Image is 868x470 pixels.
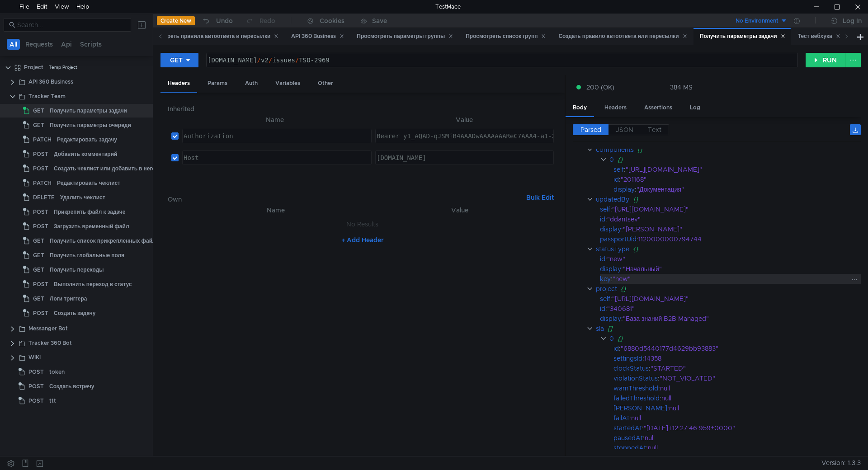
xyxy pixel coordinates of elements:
[33,176,52,190] span: PATCH
[33,306,48,320] span: POST
[54,205,126,219] div: Прикрепить файл к задаче
[843,15,862,26] div: Log In
[50,292,87,305] div: Логи триггера
[311,75,340,92] div: Other
[821,456,861,470] span: Version: 1.3.3
[200,75,235,92] div: Params
[613,383,658,393] div: warnThreshold
[33,292,44,305] span: GET
[637,99,679,116] div: Assertions
[600,224,621,234] div: display
[798,32,840,41] div: Тест вебхука
[216,15,233,26] div: Undo
[58,39,75,50] button: Api
[49,365,65,379] div: token
[670,83,693,91] div: 384 MS
[33,277,48,291] span: POST
[613,174,619,184] div: id
[466,32,546,41] div: Просмотреть список групп
[291,32,344,41] div: API 360 Business
[600,234,637,244] div: passportUid
[33,147,48,161] span: POST
[725,14,788,28] button: No Environment
[613,343,619,353] div: id
[49,61,77,74] div: Temp Project
[613,363,649,373] div: clockStatus
[60,191,105,204] div: Удалить чеклист
[616,126,633,134] span: JSON
[157,16,195,25] button: Create New
[33,263,44,277] span: GET
[50,249,124,262] div: Получить глобальные поля
[54,277,132,291] div: Выполнить переход в статус
[54,162,176,175] div: Создать чеклист или добавить в него пункты
[28,380,44,393] span: POST
[238,75,265,92] div: Auth
[600,254,605,264] div: id
[600,314,621,324] div: display
[600,214,605,224] div: id
[600,204,610,214] div: self
[596,284,617,294] div: project
[24,61,43,74] div: Project
[28,322,68,335] div: Messanger Bot
[806,53,846,67] button: RUN
[609,334,614,343] div: 0
[600,264,621,274] div: display
[648,126,661,134] span: Text
[320,15,344,26] div: Cookies
[33,191,55,204] span: DELETE
[613,413,629,423] div: failAt
[600,294,610,304] div: self
[700,32,785,41] div: Получить параметры задачи
[50,104,127,117] div: Получить параметры задачи
[50,234,162,248] div: Получить список прикрепленных файлов
[57,133,117,146] div: Редактировать задачу
[613,433,643,443] div: pausedAt
[160,53,198,67] button: GET
[33,118,44,132] span: GET
[597,99,634,116] div: Headers
[33,220,48,233] span: POST
[28,336,72,350] div: Tracker 360 Bot
[77,39,104,50] button: Scripts
[239,14,282,28] button: Redo
[28,351,41,364] div: WIKI
[372,114,557,125] th: Value
[600,304,605,314] div: id
[28,75,73,89] div: API 360 Business
[523,192,557,203] button: Bulk Edit
[259,15,275,26] div: Redo
[54,220,129,233] div: Загрузить временный файл
[357,32,453,41] div: Просмотреть параметры группы
[7,39,20,50] button: All
[28,365,44,379] span: POST
[613,164,624,174] div: self
[33,162,48,175] span: POST
[57,176,120,190] div: Редактировать чеклист
[613,353,642,363] div: settingsId
[613,373,658,383] div: violationStatus
[50,263,104,277] div: Получить переходы
[17,20,126,30] input: Search...
[54,147,117,161] div: Добавить комментарий
[683,99,708,116] div: Log
[586,82,614,92] span: 200 (OK)
[613,443,646,453] div: stoppedAt
[195,14,239,28] button: Undo
[168,194,523,205] h6: Own
[596,145,634,155] div: components
[50,118,131,132] div: Получить параметры очереди
[596,194,629,204] div: updatedBy
[558,32,687,41] div: Создать правило автоответа или пересылки
[33,133,52,146] span: PATCH
[566,99,594,117] div: Body
[372,18,387,24] div: Save
[369,205,550,216] th: Value
[28,89,66,103] div: Tracker Team
[54,306,95,320] div: Создать задачу
[168,103,557,114] h6: Inherited
[580,126,601,134] span: Parsed
[28,394,44,408] span: POST
[160,75,197,93] div: Headers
